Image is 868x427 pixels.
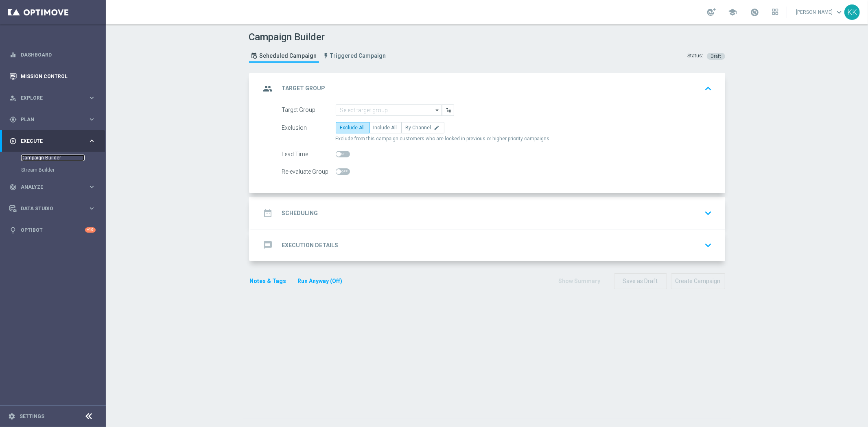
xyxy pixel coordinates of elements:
button: Create Campaign [671,273,725,289]
button: Mission Control [9,73,96,80]
div: message Execution Details keyboard_arrow_down [261,237,715,253]
div: Re-evaluate Group [282,166,336,177]
span: Triggered Campaign [330,52,386,59]
a: Settings [20,414,44,419]
span: Exclude All [340,125,365,131]
button: track_changes Analyze keyboard_arrow_right [9,184,96,190]
span: keyboard_arrow_down [835,8,844,17]
i: keyboard_arrow_right [88,94,96,102]
button: Notes & Tags [249,276,287,286]
div: Optibot [9,219,96,241]
div: Campaign Builder [21,152,105,164]
a: Scheduled Campaign [249,49,319,63]
span: Execute [21,139,88,144]
button: play_circle_outline Execute keyboard_arrow_right [9,138,96,144]
i: keyboard_arrow_right [88,205,96,212]
i: arrow_drop_down [433,105,442,115]
div: Explore [9,94,88,102]
a: Stream Builder [21,167,85,173]
div: Analyze [9,183,88,191]
button: lightbulb Optibot +10 [9,227,96,233]
span: Include All [374,125,397,131]
i: track_changes [9,183,17,191]
i: keyboard_arrow_up [702,83,715,95]
div: Status: [688,52,704,60]
div: Dashboard [9,44,96,65]
div: KK [844,4,860,20]
colored-tag: Draft [707,52,725,59]
i: keyboard_arrow_right [88,115,96,123]
i: settings [8,413,15,420]
button: Run Anyway (Off) [297,276,343,286]
button: person_search Explore keyboard_arrow_right [9,95,96,101]
i: keyboard_arrow_right [88,183,96,191]
span: By Channel [406,125,431,131]
button: keyboard_arrow_down [702,205,715,221]
i: edit [434,125,440,131]
i: gps_fixed [9,116,17,123]
div: Mission Control [9,65,96,87]
a: Triggered Campaign [321,49,388,63]
div: Plan [9,116,88,123]
h2: Scheduling [282,209,318,217]
a: Mission Control [21,65,96,87]
div: Stream Builder [21,164,105,176]
i: message [261,238,275,253]
a: Campaign Builder [21,155,85,161]
i: date_range [261,206,275,220]
div: Lead Time [282,148,336,160]
i: keyboard_arrow_right [88,137,96,145]
div: Data Studio [9,205,88,212]
span: Exclude from this campaign customers who are locked in previous or higher priority campaigns. [336,135,551,142]
button: equalizer Dashboard [9,52,96,58]
div: group Target Group keyboard_arrow_up [261,81,715,96]
a: Dashboard [21,44,96,65]
button: Save as Draft [614,273,667,289]
button: Data Studio keyboard_arrow_right [9,205,96,212]
button: gps_fixed Plan keyboard_arrow_right [9,116,96,123]
i: equalizer [9,51,17,59]
div: date_range Scheduling keyboard_arrow_down [261,205,715,221]
span: Scheduled Campaign [260,52,317,59]
i: group [261,81,275,96]
div: Target Group [282,105,336,116]
i: lightbulb [9,227,17,234]
a: Optibot [21,219,85,241]
span: Plan [21,117,88,122]
span: Explore [21,96,88,100]
div: Exclusion [282,122,336,133]
a: [PERSON_NAME]keyboard_arrow_down [795,6,844,18]
div: Execute [9,137,88,145]
h2: Target Group [282,85,326,92]
i: keyboard_arrow_down [702,239,715,251]
button: keyboard_arrow_up [702,81,715,96]
i: keyboard_arrow_down [702,207,715,219]
h2: Execution Details [282,242,339,249]
i: person_search [9,94,17,102]
button: keyboard_arrow_down [702,237,715,253]
span: school [728,8,737,17]
i: play_circle_outline [9,137,17,145]
h1: Campaign Builder [249,31,390,43]
span: Data Studio [21,206,88,211]
span: Analyze [21,185,88,190]
input: Select target group [336,105,442,116]
div: +10 [85,227,96,233]
span: Draft [711,54,721,59]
